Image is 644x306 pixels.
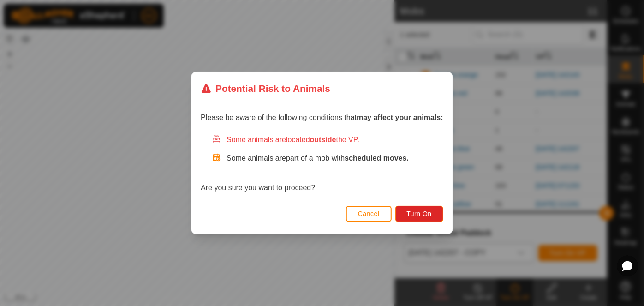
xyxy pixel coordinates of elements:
[357,114,443,121] strong: may affect your animals:
[212,134,443,145] div: Some animals are
[358,210,380,217] span: Cancel
[310,136,336,144] strong: outside
[201,134,443,193] div: Are you sure you want to proceed?
[345,154,409,162] strong: scheduled moves.
[407,210,432,217] span: Turn On
[201,114,443,121] span: Please be aware of the following conditions that
[201,81,330,96] div: Potential Risk to Animals
[227,153,443,164] p: Some animals are
[395,206,443,222] button: Turn On
[286,154,409,162] span: part of a mob with
[346,206,392,222] button: Cancel
[286,136,359,144] span: located the VP.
